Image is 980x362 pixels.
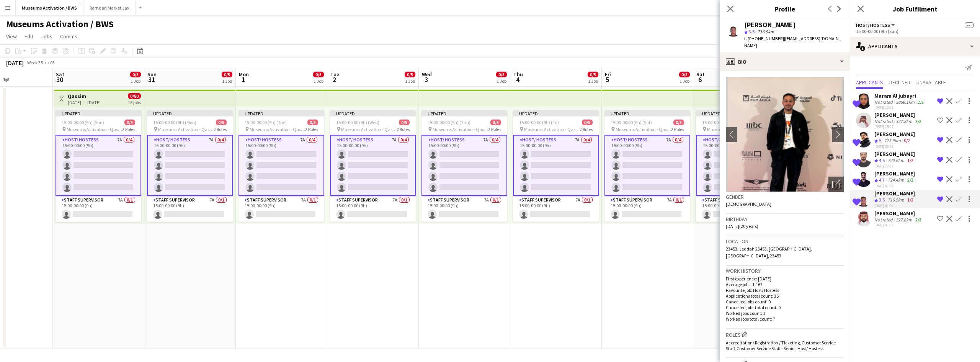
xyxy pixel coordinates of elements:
[679,72,690,77] span: 0/5
[68,93,101,100] h3: Qassim
[879,197,885,203] span: 3.5
[21,31,36,41] a: Edit
[238,110,324,222] app-job-card: Updated15:00-00:00 (9h) (Tue)0/5 Museums Activation - Qassim2 RolesHost/ Hostess7A0/415:00-00:00 ...
[422,71,432,78] span: Wed
[886,177,906,183] div: 724.4km
[421,110,507,116] div: Updated
[907,177,913,183] app-skills-label: 2/2
[405,72,415,77] span: 0/5
[874,99,894,105] div: Not rated
[883,138,902,144] div: 725.9km
[726,293,844,299] p: Applications total count: 35
[696,110,782,222] app-job-card: Updated15:00-00:00 (9h) (Sun)0/5 Museums Activation - Qassim2 RolesHost/ Hostess7A0/415:00-00:00 ...
[488,126,501,132] span: 2 Roles
[874,92,925,99] div: Maram Al jubayri
[6,59,24,67] div: [DATE]
[147,110,233,222] div: Updated15:00-00:00 (9h) (Mon)0/5 Museums Activation - Qassim2 RolesHost/ Hostess7A0/415:00-00:00 ...
[696,71,705,78] span: Sat
[696,196,782,222] app-card-role: Staff Supervisor7A0/115:00-00:00 (9h)
[695,75,705,84] span: 6
[726,316,844,322] p: Worked jobs total count: 7
[744,36,784,41] span: t. [PHONE_NUMBER]
[305,126,318,132] span: 2 Roles
[874,210,923,217] div: [PERSON_NAME]
[497,78,506,84] div: 1 Job
[874,131,915,138] div: [PERSON_NAME]
[907,197,913,203] app-skills-label: 1/2
[756,29,776,34] span: 716.9km
[879,157,885,163] span: 4.5
[696,110,782,116] div: Updated
[24,33,33,40] span: Edit
[894,99,916,105] div: 3059.1km
[336,120,379,125] span: 15:00-00:00 (9h) (Wed)
[433,126,488,132] span: Museums Activation - Qassim
[147,110,233,116] div: Updated
[604,110,690,116] div: Updated
[726,267,844,274] h3: Work history
[726,340,836,351] span: Accreditation/ Registration / Ticketing, Customer Service Staff, Customer Service Staff - Senior,...
[856,80,883,85] span: Applicants
[158,126,214,132] span: Museums Activation - Qassim
[67,126,122,132] span: Museums Activation - Qassim
[605,71,611,78] span: Fri
[874,170,915,177] div: [PERSON_NAME]
[490,120,501,125] span: 0/5
[915,118,921,124] app-skills-label: 2/2
[894,217,914,223] div: 327.8km
[56,110,141,222] app-job-card: Updated15:00-00:00 (9h) (Sun)0/5 Museums Activation - Qassim2 RolesHost/ Hostess7A0/415:00-00:00 ...
[726,276,844,282] p: First experience: [DATE]
[679,78,689,84] div: 1 Job
[611,120,652,125] span: 15:00-00:00 (9h) (Sat)
[726,223,758,229] span: [DATE] (20 years)
[314,78,323,84] div: 1 Job
[744,21,795,28] div: [PERSON_NAME]
[421,110,507,222] app-job-card: Updated15:00-00:00 (9h) (Thu)0/5 Museums Activation - Qassim2 RolesHost/ Hostess7A0/415:00-00:00 ...
[147,135,233,196] app-card-role: Host/ Hostess7A0/415:00-00:00 (9h)
[6,33,17,40] span: View
[421,196,507,222] app-card-role: Staff Supervisor7A0/115:00-00:00 (9h)
[904,138,910,143] app-skills-label: 0/2
[421,75,432,84] span: 3
[582,120,593,125] span: 0/5
[238,110,324,116] div: Updated
[55,75,64,84] span: 30
[513,71,523,78] span: Thu
[329,75,339,84] span: 2
[886,157,906,164] div: 720.6km
[330,196,416,222] app-card-role: Staff Supervisor7A0/115:00-00:00 (9h)
[16,0,83,15] button: Museums Activation / BWS
[726,201,771,207] span: [DEMOGRAPHIC_DATA]
[330,135,416,196] app-card-role: Host/ Hostess7A0/415:00-00:00 (9h)
[720,4,850,14] h3: Profile
[916,80,946,85] span: Unavailable
[122,126,135,132] span: 2 Roles
[524,126,580,132] span: Museums Activation - Qassim
[6,18,114,30] h1: Museums Activation / BWS
[673,120,684,125] span: 0/5
[918,99,924,105] app-skills-label: 2/2
[874,190,915,197] div: [PERSON_NAME]
[313,72,324,77] span: 0/5
[131,78,140,84] div: 1 Job
[3,31,20,41] a: View
[726,282,844,287] p: Average jobs: 1.167
[513,110,599,116] div: Updated
[874,183,915,188] div: [DATE] 01:30
[239,71,249,78] span: Mon
[56,196,141,222] app-card-role: Staff Supervisor7A0/115:00-00:00 (9h)
[726,246,812,259] span: 23453, Jeddah 23453, [GEOGRAPHIC_DATA], [GEOGRAPHIC_DATA], 23453
[889,80,910,85] span: Declined
[874,217,894,223] div: Not rated
[47,60,55,66] div: +03
[56,110,141,116] div: Updated
[238,196,324,222] app-card-role: Staff Supervisor7A0/115:00-00:00 (9h)
[604,110,690,222] app-job-card: Updated15:00-00:00 (9h) (Sat)0/5 Museums Activation - Qassim2 RolesHost/ Hostess7A0/415:00-00:00 ...
[57,31,80,41] a: Comms
[62,120,104,125] span: 15:00-00:00 (9h) (Sun)
[146,75,157,84] span: 31
[83,0,136,15] button: Ramdan Market Jax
